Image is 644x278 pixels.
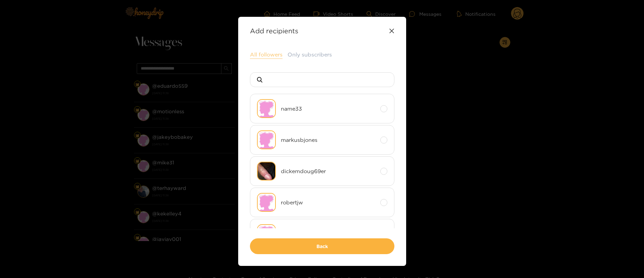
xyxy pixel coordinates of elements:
[250,51,283,59] button: All followers
[281,199,375,206] span: robertjw
[281,167,375,175] span: dickemdoug69er
[257,99,276,118] img: no-avatar.png
[281,105,375,113] span: name33
[281,136,375,144] span: markusbjones
[250,27,298,35] strong: Add recipients
[257,130,276,149] img: no-avatar.png
[257,224,276,243] img: no-avatar.png
[250,238,394,254] button: Back
[257,162,276,181] img: h8rst-screenshot_20250801_060830_chrome.jpg
[257,193,276,212] img: no-avatar.png
[288,51,332,58] button: Only subscribers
